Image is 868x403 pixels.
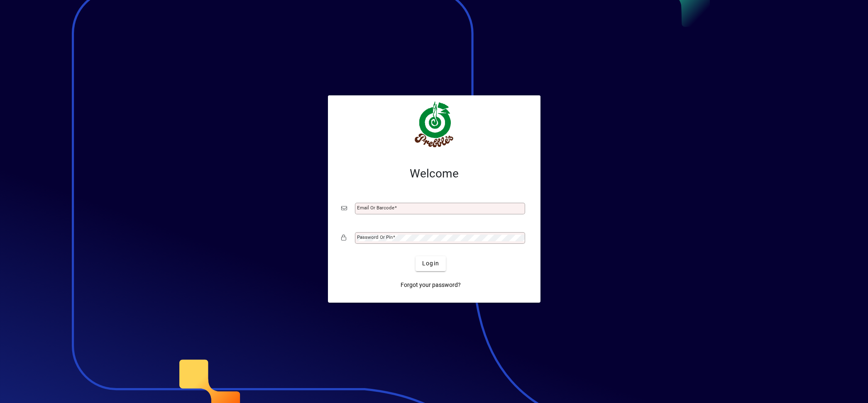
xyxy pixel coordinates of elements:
mat-label: Password or Pin [357,234,393,240]
mat-label: Email or Barcode [357,205,394,211]
span: Login [422,259,439,268]
a: Forgot your password? [397,278,464,293]
h2: Welcome [341,167,527,181]
button: Login [416,256,446,271]
span: Forgot your password? [401,281,461,289]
